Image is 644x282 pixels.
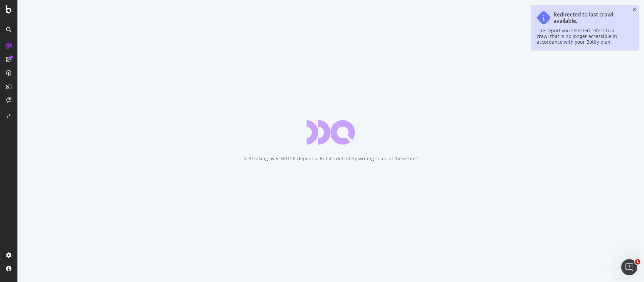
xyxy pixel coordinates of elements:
span: 1 [635,259,640,265]
div: Is AI taking over SEO? It depends. But it’s definitely writing some of these tips! [244,155,418,162]
div: Redirected to last crawl available. [553,11,627,24]
div: animation [307,120,355,145]
div: close toast [633,8,636,12]
iframe: Intercom live chat [621,259,637,275]
div: The report you selected refers to a crawl that is no longer accessible in accordance with your Bo... [537,28,627,45]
